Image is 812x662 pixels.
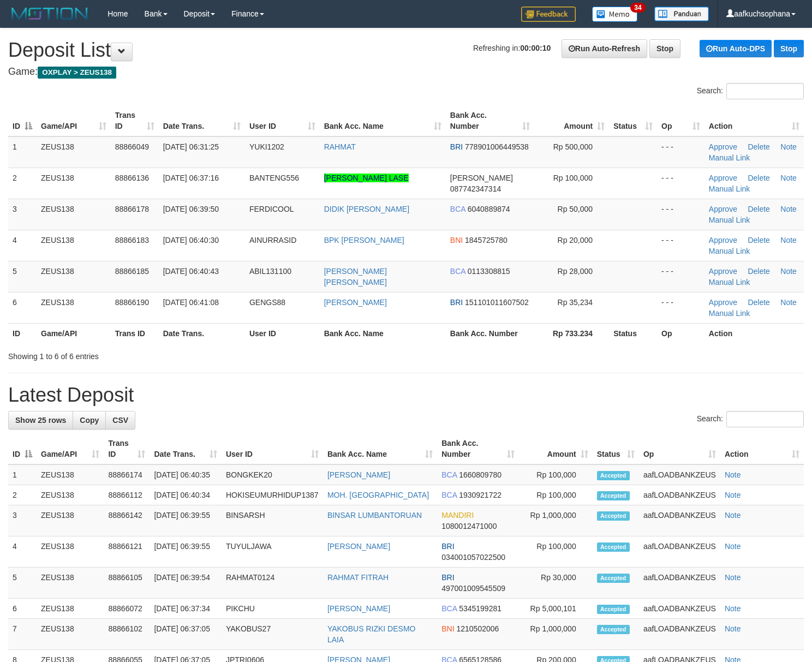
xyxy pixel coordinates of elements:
span: [DATE] 06:37:16 [163,174,219,182]
td: - - - [657,136,704,168]
span: BCA [441,604,457,613]
span: Rp 100,000 [553,174,593,182]
div: Showing 1 to 6 of 6 entries [8,347,330,362]
a: RAHMAT FITRAH [327,573,389,582]
span: 88866049 [115,142,149,151]
td: 5 [8,261,37,292]
th: Game/API [37,323,111,343]
td: 2 [8,168,37,199]
span: AINURRASID [249,236,296,244]
a: DIDIK [PERSON_NAME] [324,205,409,213]
td: Rp 1,000,000 [519,505,593,536]
span: Copy 151101011607502 to clipboard [465,298,529,307]
span: BRI [441,542,454,551]
th: ID: activate to sort column descending [8,105,37,136]
img: Button%20Memo.svg [592,7,638,22]
span: Accepted [597,471,630,480]
th: Date Trans. [159,323,245,343]
strong: 00:00:10 [520,44,551,52]
th: Action: activate to sort column ascending [704,105,804,136]
td: ZEUS138 [37,199,111,230]
span: Accepted [597,491,630,500]
a: YAKOBUS RIZKI DESMO LAIA [327,624,416,644]
span: 88866185 [115,267,149,276]
a: Manual Link [709,216,750,224]
h1: Deposit List [8,39,804,61]
td: 3 [8,505,37,536]
a: [PERSON_NAME] [324,298,387,307]
a: RAHMAT [324,142,356,151]
td: 2 [8,485,37,505]
span: YUKI1202 [249,142,284,151]
td: 88866174 [104,464,150,485]
span: [PERSON_NAME] [450,174,513,182]
img: panduan.png [654,7,709,21]
td: 88866072 [104,599,150,619]
span: BCA [450,205,465,213]
input: Search: [726,83,804,99]
td: aafLOADBANKZEUS [639,568,720,599]
span: Show 25 rows [15,416,66,425]
td: - - - [657,292,704,323]
td: ZEUS138 [37,568,104,599]
img: MOTION_logo.png [8,5,91,22]
span: [DATE] 06:39:50 [163,205,219,213]
td: ZEUS138 [37,505,104,536]
th: Bank Acc. Number: activate to sort column ascending [446,105,534,136]
a: Manual Link [709,247,750,255]
span: Copy [80,416,99,425]
td: Rp 5,000,101 [519,599,593,619]
a: Note [780,236,797,244]
span: Copy 497001009545509 to clipboard [441,584,505,593]
th: Status [609,323,657,343]
td: YAKOBUS27 [222,619,323,650]
span: Copy 1080012471000 to clipboard [441,522,497,530]
td: BONGKEK20 [222,464,323,485]
th: Bank Acc. Name: activate to sort column ascending [320,105,446,136]
span: Refreshing in: [473,44,551,52]
a: Note [725,511,741,520]
td: ZEUS138 [37,464,104,485]
th: Action [704,323,804,343]
span: Copy 1210502006 to clipboard [456,624,499,633]
td: [DATE] 06:39:54 [150,568,222,599]
a: Note [725,624,741,633]
span: Accepted [597,625,630,634]
th: ID [8,323,37,343]
td: [DATE] 06:40:34 [150,485,222,505]
span: Copy 0113308815 to clipboard [468,267,510,276]
a: Note [780,298,797,307]
a: BINSAR LUMBANTORUAN [327,511,422,520]
td: Rp 1,000,000 [519,619,593,650]
th: Status: activate to sort column ascending [609,105,657,136]
span: BRI [441,573,454,582]
td: 6 [8,599,37,619]
td: Rp 30,000 [519,568,593,599]
a: Note [780,267,797,276]
td: - - - [657,168,704,199]
span: 34 [630,3,645,13]
a: Approve [709,142,737,151]
span: 88866190 [115,298,149,307]
th: Action: activate to sort column ascending [720,433,804,464]
a: [PERSON_NAME] LASE [324,174,409,182]
td: Rp 100,000 [519,464,593,485]
td: ZEUS138 [37,136,111,168]
span: Copy 087742347314 to clipboard [450,184,501,193]
th: Trans ID: activate to sort column ascending [111,105,159,136]
th: Op: activate to sort column ascending [639,433,720,464]
span: ABIL131100 [249,267,291,276]
td: 1 [8,136,37,168]
span: Accepted [597,605,630,614]
td: HOKISEUMURHIDUP1387 [222,485,323,505]
span: Copy 5345199281 to clipboard [459,604,501,613]
td: Rp 100,000 [519,485,593,505]
span: Accepted [597,542,630,552]
td: 5 [8,568,37,599]
span: [DATE] 06:41:08 [163,298,219,307]
td: 6 [8,292,37,323]
span: 88866136 [115,174,149,182]
th: Date Trans.: activate to sort column ascending [159,105,245,136]
td: PIKCHU [222,599,323,619]
span: MANDIRI [441,511,474,520]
